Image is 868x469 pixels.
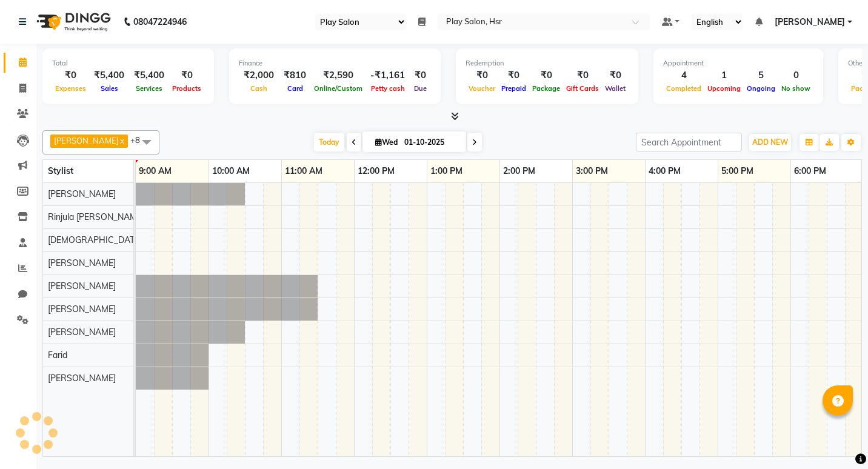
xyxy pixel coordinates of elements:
[602,84,629,93] span: Wallet
[48,188,116,199] span: [PERSON_NAME]
[372,138,401,147] span: Wed
[48,327,116,338] span: [PERSON_NAME]
[663,58,813,68] div: Appointment
[282,162,326,180] a: 11:00 AM
[368,84,408,93] span: Petty cash
[466,68,498,82] div: ₹0
[239,58,431,68] div: Finance
[98,84,121,93] span: Sales
[133,84,165,93] span: Services
[466,84,498,93] span: Voucher
[209,162,253,180] a: 10:00 AM
[636,133,742,151] input: Search Appointment
[529,84,563,93] span: Package
[498,84,529,93] span: Prepaid
[563,84,602,93] span: Gift Cards
[704,84,744,93] span: Upcoming
[169,84,204,93] span: Products
[563,68,602,82] div: ₹0
[314,133,344,151] span: Today
[136,162,175,180] a: 9:00 AM
[311,68,366,82] div: ₹2,590
[752,138,788,147] span: ADD NEW
[89,68,129,82] div: ₹5,400
[778,84,813,93] span: No show
[718,162,756,180] a: 5:00 PM
[704,68,744,82] div: 1
[129,68,169,82] div: ₹5,400
[744,84,778,93] span: Ongoing
[366,68,410,82] div: -₹1,161
[744,68,778,82] div: 5
[52,84,89,93] span: Expenses
[48,165,73,176] span: Stylist
[663,84,704,93] span: Completed
[130,135,149,145] span: +8
[284,84,306,93] span: Card
[500,162,538,180] a: 2:00 PM
[133,5,187,39] b: 08047224946
[54,136,119,145] span: [PERSON_NAME]
[48,373,116,384] span: [PERSON_NAME]
[119,136,124,145] a: x
[48,258,116,268] span: [PERSON_NAME]
[401,133,461,151] input: 2025-10-01
[427,162,466,180] a: 1:00 PM
[573,162,611,180] a: 3:00 PM
[48,350,67,361] span: Farid
[247,84,270,93] span: Cash
[466,58,629,68] div: Redemption
[778,68,813,82] div: 0
[48,281,116,291] span: [PERSON_NAME]
[311,84,366,93] span: Online/Custom
[52,68,89,82] div: ₹0
[749,134,791,151] button: ADD NEW
[411,84,430,93] span: Due
[169,68,204,82] div: ₹0
[31,5,114,39] img: logo
[775,16,845,28] span: [PERSON_NAME]
[52,58,204,68] div: Total
[529,68,563,82] div: ₹0
[663,68,704,82] div: 4
[279,68,311,82] div: ₹810
[498,68,529,82] div: ₹0
[48,304,116,314] span: [PERSON_NAME]
[791,162,829,180] a: 6:00 PM
[410,68,431,82] div: ₹0
[48,234,210,245] span: [DEMOGRAPHIC_DATA][PERSON_NAME]
[355,162,398,180] a: 12:00 PM
[48,211,144,222] span: Rinjula [PERSON_NAME]
[602,68,629,82] div: ₹0
[239,68,279,82] div: ₹2,000
[646,162,684,180] a: 4:00 PM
